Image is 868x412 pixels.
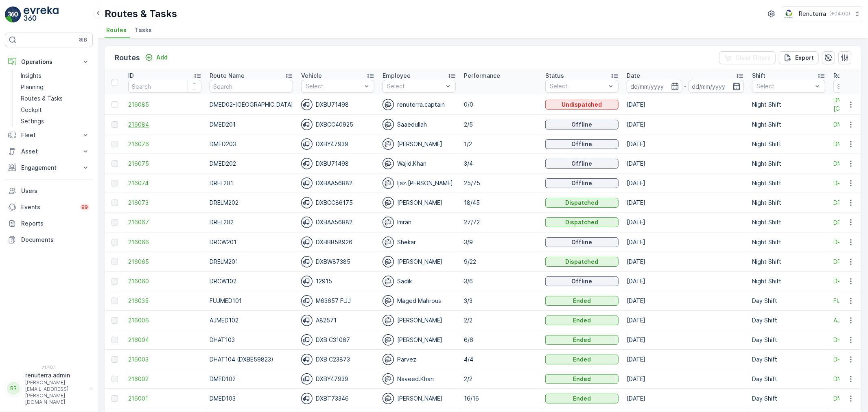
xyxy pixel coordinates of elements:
[573,336,591,344] p: Ended
[301,393,313,404] img: svg%3e
[545,257,619,267] button: Dispatched
[112,317,118,324] div: Toggle Row Selected
[460,389,541,408] td: 16/16
[112,239,118,245] div: Toggle Row Selected
[383,354,394,365] img: svg%3e
[383,119,394,130] img: svg%3e
[545,355,619,364] button: Ended
[128,140,201,148] a: 216076
[383,178,394,189] img: svg%3e
[623,94,748,115] td: [DATE]
[383,373,394,385] img: svg%3e
[460,330,541,350] td: 6/6
[545,72,564,80] p: Status
[301,217,313,228] img: svg%3e
[545,139,619,149] button: Offline
[545,276,619,286] button: Offline
[17,104,93,116] a: Cockpit
[383,334,394,346] img: svg%3e
[301,119,374,130] div: DXBCC40925
[112,180,118,186] div: Toggle Row Selected
[748,389,829,408] td: Day Shift
[5,7,21,23] img: logo
[756,82,813,90] p: Select
[17,93,93,104] a: Routes & Tasks
[21,164,77,172] p: Engagement
[128,238,201,246] a: 216066
[795,54,814,62] p: Export
[210,80,293,93] input: Search
[383,158,394,169] img: svg%3e
[301,354,374,365] div: DXB C23873
[572,160,593,168] p: Offline
[460,154,541,173] td: 3/4
[460,232,541,252] td: 3/9
[206,291,297,311] td: FUJMED101
[783,7,861,21] button: Renuterra(+04:00)
[301,197,313,208] img: svg%3e
[128,394,201,403] a: 216001
[301,315,313,326] img: svg%3e
[383,276,394,287] img: svg%3e
[301,354,313,365] img: svg%3e
[210,72,245,80] p: Route Name
[128,258,201,266] span: 216065
[128,277,201,285] a: 216060
[572,238,593,246] p: Offline
[748,154,829,173] td: Night Shift
[623,311,748,330] td: [DATE]
[383,138,394,150] img: svg%3e
[301,217,374,228] div: DXBAA56882
[21,58,77,66] p: Operations
[128,355,201,364] span: 216003
[545,159,619,169] button: Offline
[383,197,456,208] div: [PERSON_NAME]
[623,252,748,272] td: [DATE]
[735,54,771,62] p: Clear Filters
[748,232,829,252] td: Night Shift
[301,119,313,130] img: svg%3e
[128,160,201,168] span: 216075
[623,389,748,408] td: [DATE]
[573,375,591,383] p: Ended
[383,237,456,248] div: Shekar
[301,393,374,404] div: DXBT73346
[17,81,93,93] a: Planning
[623,134,748,154] td: [DATE]
[383,158,456,169] div: Wajid.Khan
[206,330,297,350] td: DHAT103
[383,99,456,110] div: renuterra.captain
[301,276,313,287] img: svg%3e
[112,278,118,285] div: Toggle Row Selected
[383,256,456,267] div: [PERSON_NAME]
[301,72,322,80] p: Vehicle
[301,373,313,385] img: svg%3e
[623,115,748,134] td: [DATE]
[5,127,93,143] button: Fleet
[460,350,541,369] td: 4/4
[573,394,591,403] p: Ended
[748,311,829,330] td: Day Shift
[572,140,593,148] p: Offline
[128,179,201,187] span: 216074
[135,26,152,34] span: Tasks
[112,259,118,265] div: Toggle Row Selected
[128,316,201,324] span: 216006
[301,295,313,307] img: svg%3e
[752,72,765,80] p: Shift
[301,334,313,346] img: svg%3e
[105,7,177,20] p: Routes & Tasks
[25,371,86,379] p: renuterra.admin
[562,101,602,109] p: Undispatched
[623,369,748,389] td: [DATE]
[112,101,118,108] div: Toggle Row Selected
[460,134,541,154] td: 1/2
[301,237,374,248] div: DXBBB58926
[383,256,394,267] img: svg%3e
[112,376,118,382] div: Toggle Row Selected
[383,99,394,110] img: svg%3e
[128,375,201,383] a: 216002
